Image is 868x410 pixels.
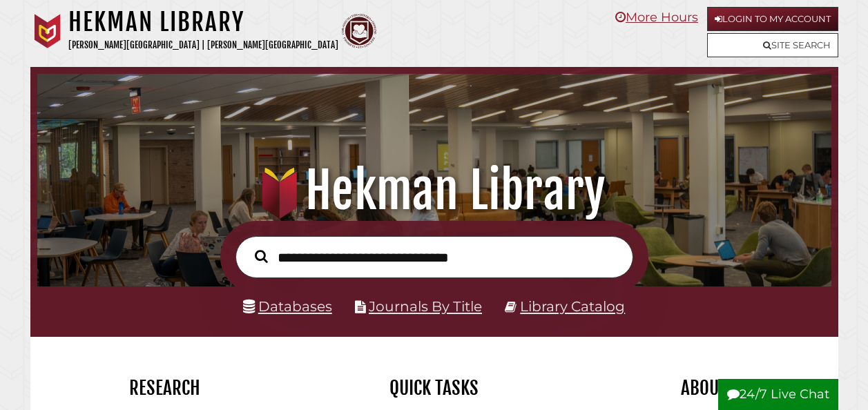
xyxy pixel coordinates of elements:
a: More Hours [615,10,698,25]
a: Library Catalog [520,298,625,315]
i: Search [255,249,268,263]
img: Calvin Theological Seminary [342,14,376,48]
h2: Research [41,376,289,400]
h1: Hekman Library [68,7,338,37]
a: Site Search [707,33,838,57]
a: Journals By Title [369,298,482,315]
h2: About [579,376,828,400]
img: Calvin University [30,14,65,48]
p: [PERSON_NAME][GEOGRAPHIC_DATA] | [PERSON_NAME][GEOGRAPHIC_DATA] [68,37,338,53]
h1: Hekman Library [50,160,818,221]
h2: Quick Tasks [310,376,559,400]
a: Login to My Account [707,7,838,31]
button: Search [248,246,275,266]
a: Databases [243,298,332,315]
